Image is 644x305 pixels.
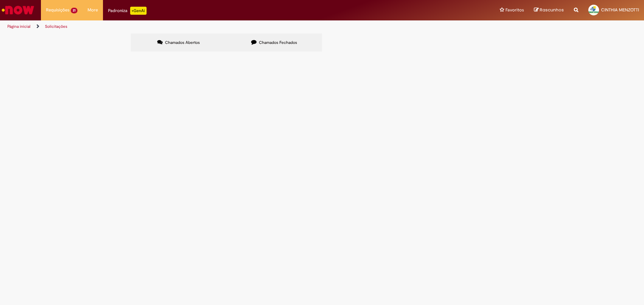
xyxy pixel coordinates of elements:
[108,7,147,15] div: Padroniza
[71,8,77,13] span: 21
[1,3,35,17] img: ServiceNow
[46,7,69,13] span: Requisições
[505,7,524,13] span: Favoritos
[88,7,98,13] span: More
[7,24,31,29] a: Página inicial
[601,7,639,13] span: CINTHIA MENZOTTI
[45,24,67,29] a: Solicitações
[130,7,147,15] p: +GenAi
[5,20,424,33] ul: Trilhas de página
[540,7,564,13] span: Rascunhos
[534,7,564,13] a: Rascunhos
[165,40,200,45] span: Chamados Abertos
[259,40,297,45] span: Chamados Fechados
